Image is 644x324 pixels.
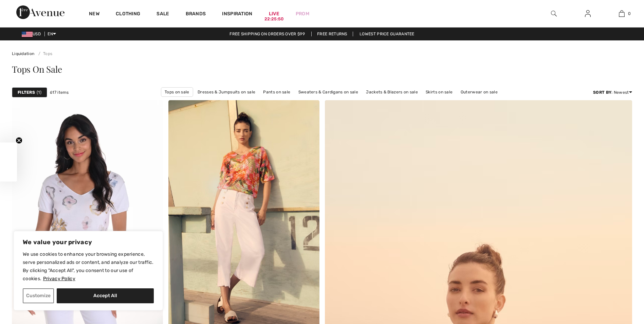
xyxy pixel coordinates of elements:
[22,32,33,37] img: US Dollar
[222,11,252,18] span: Inspiration
[295,88,362,96] a: Sweaters & Cardigans on sale
[269,10,279,17] a: Live22:25:50
[12,63,62,75] span: Tops On Sale
[628,11,631,17] span: 0
[89,11,99,18] a: New
[116,11,140,18] a: Clothing
[579,10,596,18] a: Sign In
[16,137,22,144] button: Close teaser
[260,88,294,96] a: Pants on sale
[161,87,193,97] a: Tops on sale
[18,89,35,95] strong: Filters
[16,5,65,19] img: 1ère Avenue
[37,89,41,95] span: 1
[363,88,421,96] a: Jackets & Blazers on sale
[186,11,206,18] a: Brands
[593,89,632,95] div: : Newest
[264,16,283,22] div: 22:25:50
[619,10,625,18] img: My Bag
[50,89,69,95] span: 617 items
[457,88,501,96] a: Outerwear on sale
[48,32,56,36] span: EN
[57,288,154,303] button: Accept All
[43,275,76,282] a: Privacy Policy
[551,10,557,18] img: search the website
[296,10,309,17] a: Prom
[22,32,43,36] span: USD
[585,10,591,18] img: My Info
[23,238,154,246] p: We value your privacy
[422,88,456,96] a: Skirts on sale
[354,32,420,36] a: Lowest Price Guarantee
[224,32,310,36] a: Free shipping on orders over $99
[605,10,638,18] a: 0
[194,88,259,96] a: Dresses & Jumpsuits on sale
[311,32,353,36] a: Free Returns
[23,288,54,303] button: Customize
[14,231,163,310] div: We value your privacy
[12,51,34,56] a: Liquidation
[593,90,611,95] strong: Sort By
[36,51,53,56] a: Tops
[23,250,154,283] p: We use cookies to enhance your browsing experience, serve personalized ads or content, and analyz...
[157,11,169,18] a: Sale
